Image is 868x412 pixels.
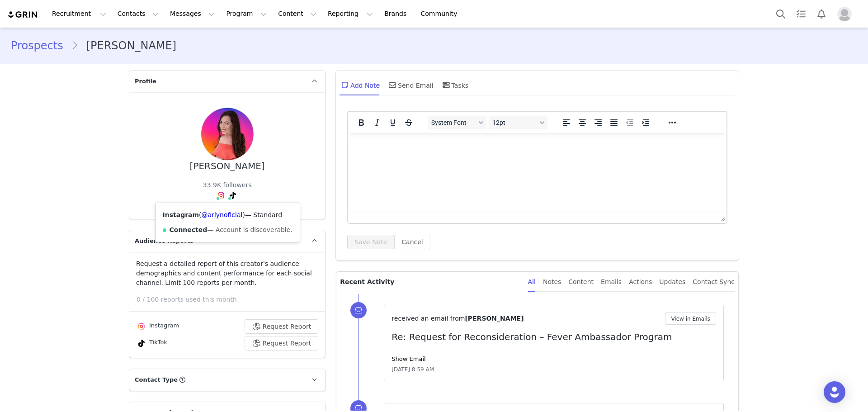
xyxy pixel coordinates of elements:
span: received an email from [392,315,465,322]
div: Contact Sync [693,272,735,292]
button: Align left [559,116,574,129]
a: Tasks [791,4,811,24]
button: Decrease indent [622,116,637,129]
div: Instagram [136,321,179,332]
iframe: Rich Text Area [348,133,726,212]
button: Fonts [428,116,486,129]
div: Notes [543,272,561,292]
a: Brands [379,4,415,24]
strong: Instagram [163,211,199,218]
button: Reporting [322,4,378,24]
button: Underline [385,116,401,129]
button: Justify [606,116,622,129]
button: Request Report [245,319,319,334]
button: Increase indent [638,116,653,129]
button: Request Report [245,336,319,350]
button: Content [273,4,322,24]
div: Content [568,272,594,292]
button: Italic [369,116,385,129]
button: Bold [354,116,369,129]
a: Prospects [11,38,71,54]
div: Add Note [340,74,380,96]
div: Press the Up and Down arrow keys to resize the editor. [717,212,726,223]
button: Search [771,4,791,24]
p: Recent Activity [340,272,520,292]
button: Strikethrough [401,116,416,129]
div: 33.9K followers [203,180,252,190]
div: Open Intercom Messenger [824,381,845,403]
span: Audience Reports [135,237,193,246]
button: Contacts [112,4,164,24]
span: ( ) [199,211,245,218]
button: Save Note [347,235,394,249]
div: All [528,272,536,292]
div: Tasks [441,74,469,96]
p: Re: Request for Reconsideration – Fever Ambassador Program [392,330,716,344]
a: Community [415,4,467,24]
span: Contact Type [135,375,178,384]
span: 12pt [492,119,537,126]
img: instagram.svg [217,192,225,199]
img: placeholder-profile.jpg [837,7,852,21]
p: 0 / 100 reports used this month [137,295,325,304]
div: TikTok [136,338,167,349]
div: Emails [601,272,622,292]
img: instagram.svg [138,323,145,330]
div: Updates [659,272,685,292]
img: grin logo [7,10,39,19]
a: @arlynoficial [202,211,243,218]
img: 8274cdbd-7c88-4110-ada4-1dec47fb6622.jpg [200,107,255,161]
span: — Standard [245,211,282,218]
button: Cancel [394,235,430,249]
button: Font sizes [489,116,547,129]
div: [PERSON_NAME] [190,161,265,171]
strong: Connected [170,226,208,233]
button: Notifications [811,4,831,24]
button: Align center [575,116,590,129]
button: Recruitment [47,4,112,24]
button: View in Emails [665,313,716,325]
a: Show Email [392,355,425,362]
span: [PERSON_NAME] [465,315,524,322]
button: Program [221,4,272,24]
span: System Font [431,119,476,126]
button: Profile [832,7,861,21]
button: Align right [590,116,606,129]
p: Request a detailed report of this creator's audience demographics and content performance for eac... [136,259,318,288]
div: Actions [629,272,652,292]
button: Reveal or hide additional toolbar items [665,116,680,129]
button: Messages [165,4,220,24]
span: Profile [135,77,156,86]
div: Send Email [387,74,434,96]
span: [DATE] 8:59 AM [392,365,434,374]
span: — Account is discoverable. [207,226,292,233]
